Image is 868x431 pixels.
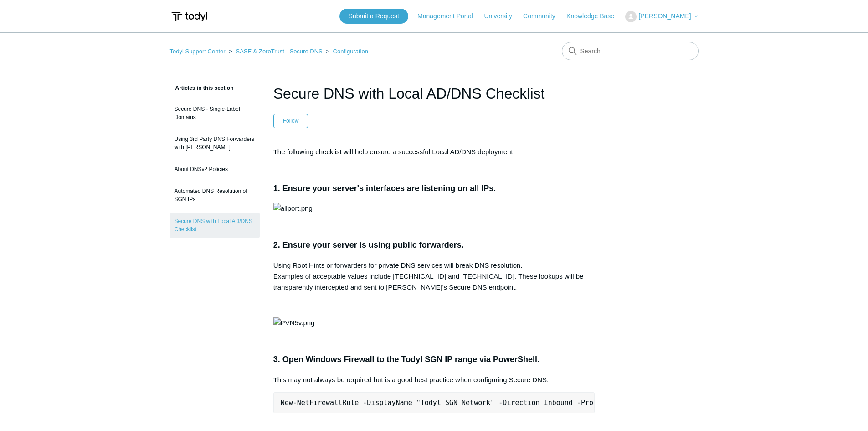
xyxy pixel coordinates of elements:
a: About DNSv2 Policies [170,161,260,178]
pre: New-NetFirewallRule -DisplayName "Todyl SGN Network" -Direction Inbound -Program Any -LocalAddres... [273,392,595,413]
h3: 3. Open Windows Firewall to the Todyl SGN IP range via PowerShell. [273,353,595,366]
a: Knowledge Base [566,11,623,21]
img: Todyl Support Center Help Center home page [170,8,209,25]
li: Configuration [324,48,368,55]
input: Search [562,42,699,60]
h1: Secure DNS with Local AD/DNS Checklist [273,83,595,104]
li: SASE & ZeroTrust - Secure DNS [227,48,324,55]
a: Secure DNS - Single-Label Domains [170,100,260,126]
h3: 2. Ensure your server is using public forwarders. [273,239,595,252]
a: Secure DNS with Local AD/DNS Checklist [170,213,260,238]
p: Using Root Hints or forwarders for private DNS services will break DNS resolution. Examples of ac... [273,260,595,293]
a: University [484,11,521,21]
p: The following checklist will help ensure a successful Local AD/DNS deployment. [273,146,595,157]
a: Management Portal [417,11,482,21]
span: Articles in this section [170,85,234,91]
p: This may not always be required but is a good best practice when configuring Secure DNS. [273,374,595,385]
a: Automated DNS Resolution of SGN IPs [170,182,260,208]
a: Submit a Request [339,9,408,24]
a: Community [523,11,565,21]
img: allport.png [273,203,313,214]
li: Todyl Support Center [170,48,227,55]
span: [PERSON_NAME] [638,12,691,20]
img: PVN5v.png [273,317,315,328]
h3: 1. Ensure your server's interfaces are listening on all IPs. [273,182,595,195]
a: Todyl Support Center [170,48,226,55]
button: [PERSON_NAME] [625,11,698,22]
a: Using 3rd Party DNS Forwarders with [PERSON_NAME] [170,130,260,156]
a: SASE & ZeroTrust - Secure DNS [236,48,322,55]
a: Configuration [333,48,368,55]
button: Follow Article [273,114,308,128]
